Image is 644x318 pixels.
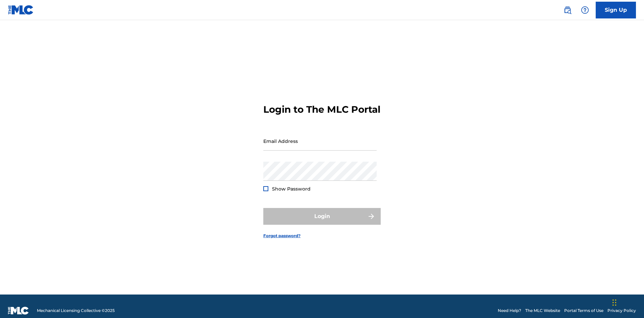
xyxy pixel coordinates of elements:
[612,293,616,313] div: Drag
[8,307,29,315] img: logo
[525,308,560,314] a: The MLC Website
[564,308,603,314] a: Portal Terms of Use
[596,2,636,18] a: Sign Up
[263,104,380,115] h3: Login to The MLC Portal
[578,3,592,17] div: Help
[37,308,115,314] span: Mechanical Licensing Collective © 2025
[263,233,301,239] a: Forgot password?
[8,5,34,15] img: MLC Logo
[581,6,589,14] img: help
[610,286,644,318] iframe: Chat Widget
[607,308,636,314] a: Privacy Policy
[563,6,572,14] img: search
[272,186,311,192] span: Show Password
[498,308,521,314] a: Need Help?
[561,3,574,17] a: Public Search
